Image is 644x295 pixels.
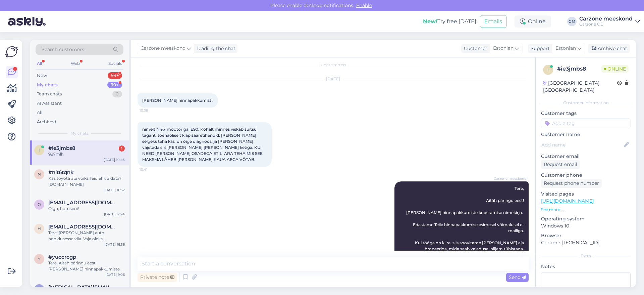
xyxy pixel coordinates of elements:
input: Add a tag [541,118,631,128]
div: Team chats [37,91,62,97]
span: oidekivi@gmail.com [48,200,118,206]
div: Web [69,59,81,68]
div: leading the chat [195,45,235,52]
a: [URL][DOMAIN_NAME] [541,198,594,204]
span: Search customers [42,46,84,53]
span: i [39,147,40,153]
div: 1 [119,145,125,152]
span: n [38,287,41,292]
div: [DATE] 16:52 [104,187,125,193]
span: i [547,67,549,72]
a: Carzone meeskondCarzone OÜ [579,16,640,27]
div: Request email [541,160,580,169]
p: Customer tags [541,110,631,117]
span: h [38,226,41,231]
span: Carzone meeskond [494,176,527,181]
input: Add name [541,141,623,149]
div: Extra [541,253,631,259]
p: Browser [541,232,631,239]
span: nikita.arsz@gmail.com [48,284,118,290]
span: Enable [354,2,374,8]
button: Emails [480,15,506,28]
p: Notes [541,263,631,270]
div: Archive chat [588,44,630,53]
p: Windows 10 [541,222,631,229]
div: Tere, Aitäh päringu eest! [PERSON_NAME] hinnapakkumiste koostamise nimekirja. Edastame Teile hinn... [48,260,125,272]
img: Askly Logo [5,45,18,58]
p: See more ... [541,207,631,213]
div: My chats [37,82,58,88]
p: Customer name [541,131,631,138]
p: Customer email [541,153,631,160]
b: New! [423,18,437,25]
span: nimelt N46 mootoriga E90. Kohalt minnes viskab suitsu tagant, tõenäoliselt klapisääretihendid. [P... [142,127,264,162]
div: Carzone OÜ [579,22,633,27]
span: Estonian [493,45,514,52]
span: hanskristjan66@gmail.com [48,224,118,230]
span: My chats [70,130,89,136]
p: Chrome [TECHNICAL_ID] [541,239,631,246]
span: n [38,172,41,177]
span: [PERSON_NAME] hinnapakkumist . [142,98,213,103]
div: Customer [461,45,487,52]
p: Operating system [541,215,631,222]
div: Kas toyota abi võiks Teid ehk aidata? [DOMAIN_NAME] [48,175,125,187]
div: 99+ [107,82,122,88]
span: 10:41 [140,167,165,172]
div: [DATE] 12:24 [104,212,125,217]
p: Visited pages [541,191,631,198]
span: Send [509,274,526,280]
div: [DATE] 16:56 [104,242,125,247]
div: Request phone number [541,179,602,188]
span: #yuccrcgp [48,254,76,260]
div: New [37,72,47,79]
div: # ie3jmbs8 [557,65,601,73]
div: All [36,59,43,68]
div: [DATE] 10:43 [104,157,125,162]
div: Try free [DATE]: [423,17,477,26]
div: Customer information [541,100,631,106]
span: o [38,202,41,207]
span: y [38,256,41,261]
div: Support [528,45,550,52]
span: #nit6tqnk [48,169,74,175]
span: Estonian [555,45,576,52]
div: 0 [112,91,122,97]
span: Carzone meeskond [141,45,185,52]
div: 99+ [108,72,122,79]
span: Online [601,65,629,73]
div: Olgu, homseni! [48,206,125,212]
span: 10:38 [140,108,165,113]
div: Archived [37,119,56,125]
div: Private note [138,273,177,282]
div: [DATE] [138,76,529,82]
div: Online [515,15,551,28]
div: Chat started [138,62,529,68]
div: 987mlh [48,151,125,157]
p: Customer phone [541,172,631,179]
div: AI Assistant [37,100,62,107]
div: Carzone meeskond [579,16,633,22]
div: [GEOGRAPHIC_DATA], [GEOGRAPHIC_DATA] [543,80,617,94]
div: Tere! [PERSON_NAME] auto hooldusesse viia. Vaja oleks õlivahetust ja üleüldist diagnostikat, sest... [48,230,125,242]
div: Socials [107,59,123,68]
div: All [37,109,43,116]
div: [DATE] 9:06 [105,272,125,277]
span: #ie3jmbs8 [48,145,75,151]
div: CM [567,17,577,26]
